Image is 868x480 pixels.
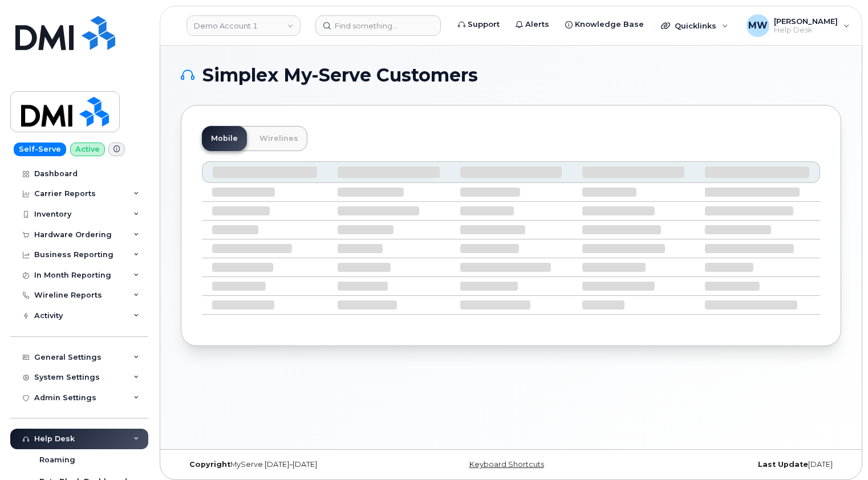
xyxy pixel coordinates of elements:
[469,460,544,469] a: Keyboard Shortcuts
[189,460,230,469] strong: Copyright
[758,460,808,469] strong: Last Update
[621,460,841,469] div: [DATE]
[250,126,307,151] a: Wirelines
[181,460,401,469] div: MyServe [DATE]–[DATE]
[202,126,247,151] a: Mobile
[202,67,478,84] span: Simplex My-Serve Customers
